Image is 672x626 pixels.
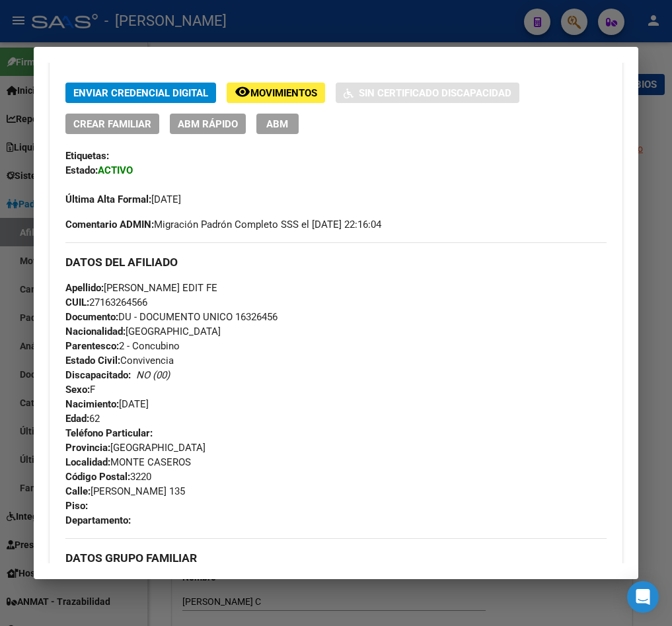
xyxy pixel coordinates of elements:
span: Enviar Credencial Digital [73,87,208,99]
button: ABM [256,114,299,134]
strong: Localidad: [65,456,110,468]
strong: Estado: [65,164,98,176]
span: Sin Certificado Discapacidad [359,87,511,99]
button: ABM Rápido [170,114,246,134]
strong: CUIL: [65,296,89,308]
span: Convivencia [65,355,174,366]
span: MONTE CASEROS [65,456,191,468]
span: 62 [65,413,100,425]
h3: DATOS GRUPO FAMILIAR [65,551,607,565]
span: [DATE] [65,398,149,410]
span: ABM [266,118,288,130]
span: DU - DOCUMENTO UNICO 16326456 [65,311,278,323]
span: 2 - Concubino [65,340,180,352]
strong: Etiquetas: [65,150,109,162]
span: [GEOGRAPHIC_DATA] [65,442,205,454]
strong: Estado Civil: [65,355,120,366]
strong: Parentesco: [65,340,119,352]
span: Crear Familiar [73,118,151,130]
span: ABM Rápido [178,118,238,130]
button: Enviar Credencial Digital [65,83,216,103]
button: Movimientos [227,83,325,103]
strong: Departamento: [65,514,131,526]
strong: Documento: [65,311,118,323]
strong: Comentario ADMIN: [65,219,154,230]
strong: Discapacitado: [65,369,131,381]
div: Open Intercom Messenger [627,581,659,613]
span: Movimientos [250,87,317,99]
button: Sin Certificado Discapacidad [336,83,519,103]
strong: Apellido: [65,282,104,294]
strong: Nacimiento: [65,398,119,410]
strong: Código Postal: [65,471,130,483]
mat-icon: remove_red_eye [235,84,250,100]
span: Migración Padrón Completo SSS el [DATE] 22:16:04 [65,217,381,232]
strong: Provincia: [65,442,110,454]
button: Crear Familiar [65,114,159,134]
span: [DATE] [65,193,181,205]
strong: Calle: [65,485,91,497]
h3: DATOS DEL AFILIADO [65,255,607,269]
span: 27163264566 [65,296,147,308]
strong: Piso: [65,500,88,512]
span: [PERSON_NAME] EDIT FE [65,282,217,294]
span: [PERSON_NAME] 135 [65,485,185,497]
strong: Teléfono Particular: [65,427,153,439]
span: 3220 [65,471,151,483]
strong: Última Alta Formal: [65,193,151,205]
strong: Nacionalidad: [65,326,126,337]
strong: Sexo: [65,384,90,396]
strong: Edad: [65,413,89,425]
strong: ACTIVO [98,164,133,176]
span: [GEOGRAPHIC_DATA] [65,326,221,337]
i: NO (00) [136,369,170,381]
span: F [65,384,95,396]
